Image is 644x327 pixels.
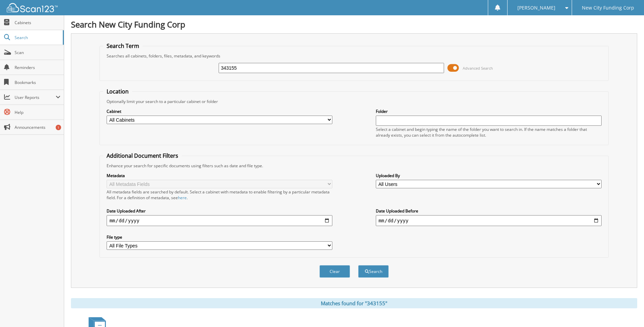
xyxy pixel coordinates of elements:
[7,3,58,12] img: scan123-logo-white.svg
[103,163,605,169] div: Enhance your search for specific documents using filters such as date and file type.
[517,6,555,10] span: [PERSON_NAME]
[107,173,332,178] label: Metadata
[103,42,143,50] legend: Search Term
[376,173,602,178] label: Uploaded By
[56,125,61,130] div: 1
[376,215,602,226] input: end
[107,215,332,226] input: start
[15,20,60,25] span: Cabinets
[582,6,634,10] span: New City Funding Corp
[71,298,637,308] div: Matches found for "343155"
[103,53,605,59] div: Searches all cabinets, folders, files, metadata, and keywords
[15,80,60,85] span: Bookmarks
[71,19,637,30] h1: Search New City Funding Corp
[15,109,60,115] span: Help
[15,124,60,130] span: Announcements
[103,88,132,95] legend: Location
[107,189,332,201] div: All metadata fields are searched by default. Select a cabinet with metadata to enable filtering b...
[463,66,493,71] span: Advanced Search
[15,50,60,55] span: Scan
[376,108,602,114] label: Folder
[15,65,60,70] span: Reminders
[103,152,182,159] legend: Additional Document Filters
[15,35,59,40] span: Search
[107,234,332,240] label: File type
[319,265,350,278] button: Clear
[107,108,332,114] label: Cabinet
[15,94,56,100] span: User Reports
[103,99,605,104] div: Optionally limit your search to a particular cabinet or folder
[107,208,332,214] label: Date Uploaded After
[178,195,187,201] a: here
[376,126,602,138] div: Select a cabinet and begin typing the name of the folder you want to search in. If the name match...
[376,208,602,214] label: Date Uploaded Before
[358,265,389,278] button: Search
